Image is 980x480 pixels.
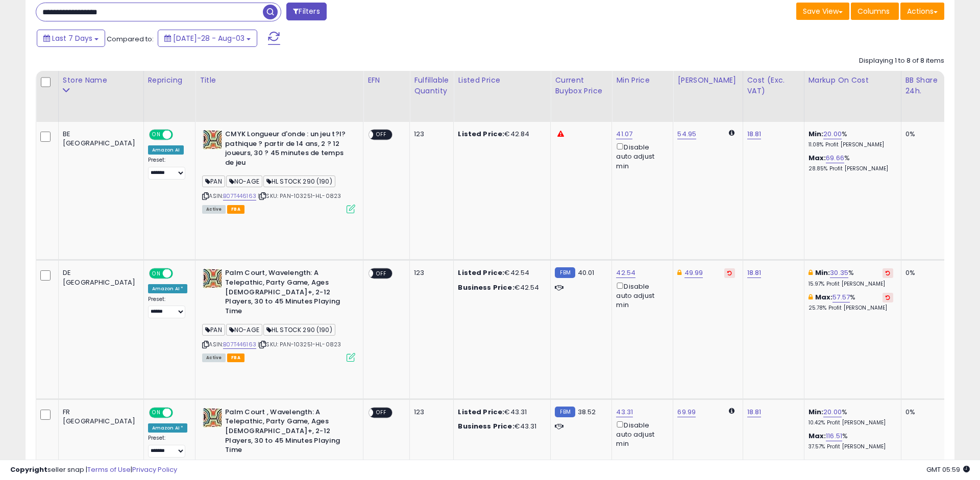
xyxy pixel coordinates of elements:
[808,293,893,312] div: %
[458,283,514,292] b: Business Price:
[808,165,893,172] p: 28.85% Profit [PERSON_NAME]
[616,407,633,417] a: 43.31
[832,292,850,302] a: 57.57
[414,75,449,96] div: Fulfillable Quantity
[826,431,842,441] a: 116.51
[830,268,848,278] a: 30.35
[808,141,893,148] p: 11.08% Profit [PERSON_NAME]
[225,268,349,318] b: Palm Court, Wavelength: A Telepathic, Party Game, Ages [DEMOGRAPHIC_DATA]+, 2-12 Players, 30 to 4...
[150,408,163,417] span: ON
[63,75,139,86] div: Store Name
[202,268,355,360] div: ASIN:
[286,3,326,20] button: Filters
[458,129,504,139] b: Listed Price:
[859,56,944,66] div: Displaying 1 to 8 of 8 items
[458,75,546,86] div: Listed Price
[796,3,849,20] button: Save View
[458,268,504,277] b: Listed Price:
[808,408,893,426] div: %
[808,130,893,148] div: %
[171,131,187,139] span: OFF
[202,324,225,336] span: PAN
[227,353,244,362] span: FBA
[747,129,762,139] a: 18.81
[808,129,824,139] b: Min:
[414,130,446,139] div: 123
[905,75,943,96] div: BB Share 24h.
[148,435,188,458] div: Preset:
[808,75,897,86] div: Markup on Cost
[555,75,607,96] div: Current Buybox Price
[808,432,893,450] div: %
[225,408,349,458] b: Palm Court , Wavelength: A Telepathic, Party Game, Ages [DEMOGRAPHIC_DATA]+, 2-12 Players, 30 to ...
[150,131,163,139] span: ON
[148,145,184,155] div: Amazon AI
[202,130,355,212] div: ASIN:
[616,419,665,449] div: Disable auto adjust min
[684,268,703,278] a: 49.99
[815,292,833,302] b: Max:
[10,465,47,474] strong: Copyright
[223,340,256,349] a: B07T446163
[677,129,696,139] a: 54.95
[808,305,893,312] p: 25.78% Profit [PERSON_NAME]
[171,269,187,278] span: OFF
[458,421,514,431] b: Business Price:
[747,75,800,96] div: Cost (Exc. VAT)
[823,129,842,139] a: 20.00
[200,75,359,86] div: Title
[258,340,341,348] span: | SKU: PAN-103251-HL-0823
[263,324,335,336] span: HL STOCK 290 (190)
[367,75,405,86] div: EFN
[677,407,696,417] a: 69.99
[808,419,893,426] p: 10.42% Profit [PERSON_NAME]
[223,192,256,200] a: B07T446163
[173,33,244,43] span: [DATE]-28 - Aug-03
[132,465,177,474] a: Privacy Policy
[258,192,341,200] span: | SKU: PAN-103251-HL-0823
[202,130,223,150] img: 51X1RFmSp2L._SL40_.jpg
[555,407,575,417] small: FBM
[616,75,669,86] div: Min Price
[263,175,335,187] span: HL STOCK 290 (190)
[171,408,187,417] span: OFF
[808,281,893,288] p: 15.97% Profit [PERSON_NAME]
[148,423,188,433] div: Amazon AI *
[202,408,223,428] img: 51X1RFmSp2L._SL40_.jpg
[808,154,893,172] div: %
[808,443,893,450] p: 37.57% Profit [PERSON_NAME]
[616,129,632,139] a: 41.07
[148,75,191,86] div: Repricing
[900,3,944,20] button: Actions
[226,175,262,187] span: NO-AGE
[747,268,762,278] a: 18.81
[804,71,901,122] th: The percentage added to the cost of goods (COGS) that forms the calculator for Min & Max prices.
[458,283,543,292] div: €42.54
[458,268,543,277] div: €42.54
[227,205,244,214] span: FBA
[857,6,890,16] span: Columns
[616,268,635,278] a: 42.54
[226,324,262,336] span: NO-AGE
[158,30,257,47] button: [DATE]-28 - Aug-03
[578,407,596,417] span: 38.52
[202,268,223,289] img: 51X1RFmSp2L._SL40_.jpg
[10,465,177,475] div: seller snap | |
[37,30,105,47] button: Last 7 Days
[87,465,131,474] a: Terms of Use
[905,130,939,139] div: 0%
[815,268,830,277] b: Min:
[374,131,390,139] span: OFF
[808,431,826,441] b: Max:
[851,3,899,20] button: Columns
[826,153,844,163] a: 69.66
[148,157,188,180] div: Preset:
[747,407,762,417] a: 18.81
[150,269,163,278] span: ON
[808,268,893,287] div: %
[225,130,349,170] b: CMYK Longueur d'onde : un jeu t?l?pathique ? partir de 14 ans, 2 ? 12 joueurs, 30 ? 45 minutes de...
[458,407,504,417] b: Listed Price:
[374,269,390,278] span: OFF
[63,130,136,148] div: BE [GEOGRAPHIC_DATA]
[63,268,136,287] div: DE [GEOGRAPHIC_DATA]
